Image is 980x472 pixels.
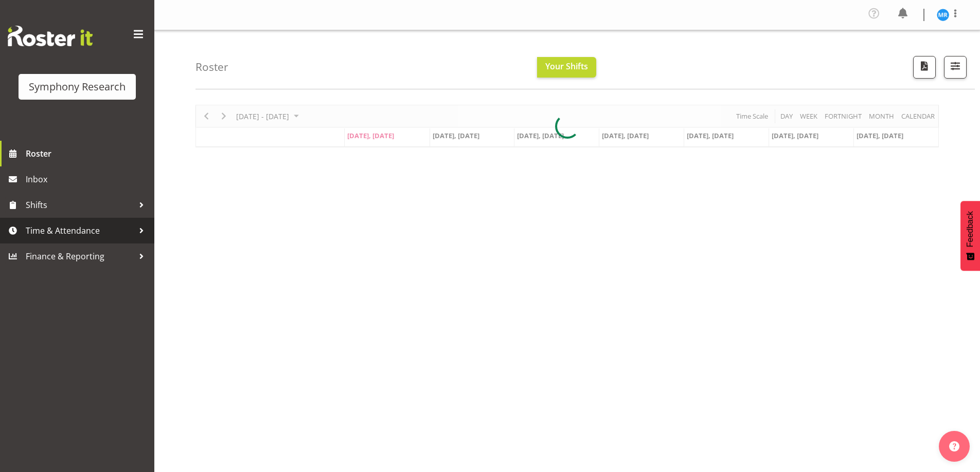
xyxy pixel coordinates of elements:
img: michael-robinson11856.jpg [937,9,949,21]
span: Your Shifts [545,61,588,72]
button: Filter Shifts [944,56,967,79]
button: Your Shifts [537,57,596,78]
span: Finance & Reporting [26,249,134,264]
button: Feedback - Show survey [960,201,980,271]
span: Feedback [966,211,975,247]
img: help-xxl-2.png [949,441,959,451]
div: Symphony Research [29,79,126,95]
span: Shifts [26,197,134,213]
button: Download a PDF of the roster according to the set date range. [913,56,936,79]
span: Inbox [26,172,149,187]
img: Rosterit website logo [8,26,93,46]
span: Roster [26,146,149,161]
h4: Roster [195,61,228,73]
span: Time & Attendance [26,223,134,238]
